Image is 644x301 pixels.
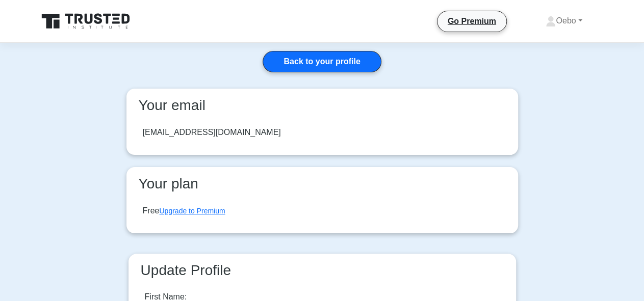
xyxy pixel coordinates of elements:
[263,51,381,72] a: Back to your profile
[135,97,510,114] h3: Your email
[143,205,225,217] div: Free
[137,262,508,279] h3: Update Profile
[442,15,502,28] a: Go Premium
[135,175,510,193] h3: Your plan
[143,126,281,139] div: [EMAIL_ADDRESS][DOMAIN_NAME]
[521,11,606,31] a: Oebo
[159,207,225,215] a: Upgrade to Premium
